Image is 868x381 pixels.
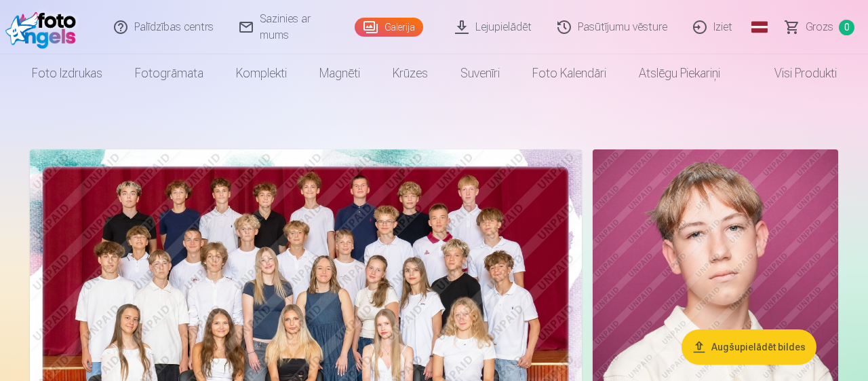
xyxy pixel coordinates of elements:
a: Komplekti [220,54,303,92]
img: /fa1 [5,5,83,49]
a: Visi produkti [736,54,853,92]
span: 0 [839,20,854,35]
a: Atslēgu piekariņi [623,54,736,92]
a: Galerija [355,18,423,37]
a: Fotogrāmata [119,54,220,92]
a: Foto izdrukas [16,54,119,92]
a: Foto kalendāri [516,54,623,92]
a: Suvenīri [444,54,516,92]
span: Grozs [806,19,833,35]
button: Augšupielādēt bildes [682,329,816,365]
a: Krūzes [376,54,444,92]
a: Magnēti [303,54,376,92]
